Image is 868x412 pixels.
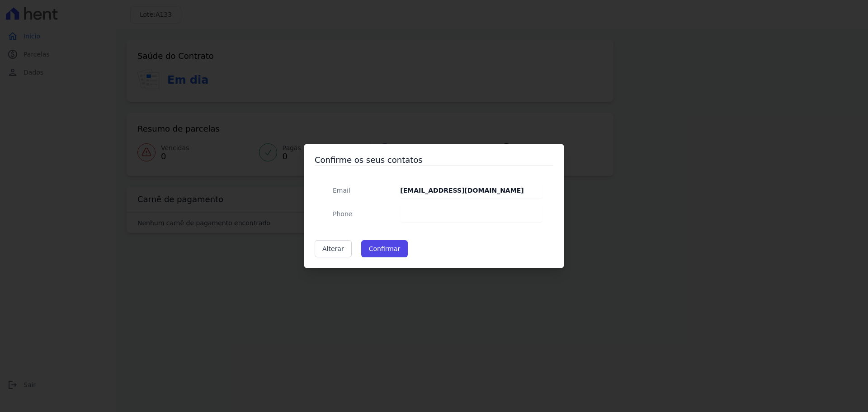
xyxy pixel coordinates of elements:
[361,240,408,257] button: Confirmar
[315,155,553,166] h3: Confirme os seus contatos
[333,210,352,218] span: translation missing: pt-BR.public.contracts.modal.confirmation.phone
[333,187,350,194] span: translation missing: pt-BR.public.contracts.modal.confirmation.email
[315,240,352,257] a: Alterar
[400,187,524,194] strong: [EMAIL_ADDRESS][DOMAIN_NAME]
